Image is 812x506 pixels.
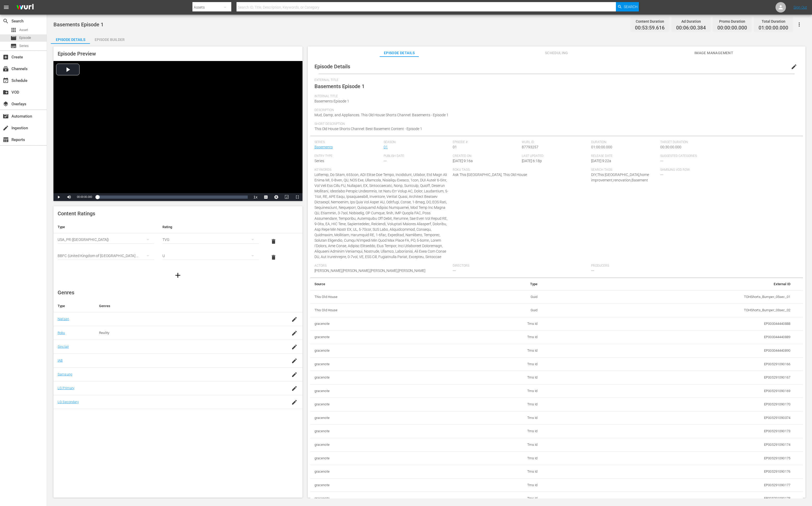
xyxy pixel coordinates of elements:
td: Tms Id [456,425,542,438]
span: Series [10,43,17,49]
th: gracenote [310,465,456,479]
th: gracenote [310,425,456,438]
div: Progress Bar [97,196,247,199]
td: Tms Id [456,398,542,411]
span: Episode [10,35,17,41]
a: LG Primary [58,386,74,390]
span: Content Ratings [58,210,95,217]
span: Producers [591,264,727,268]
div: Video Player [53,61,302,201]
span: Basements Episode 1 [314,83,365,89]
td: EP005291090170 [542,398,795,411]
th: gracenote [310,478,456,492]
th: Type [53,300,95,312]
span: Series: [314,140,381,144]
div: Promo Duration [717,18,747,25]
span: Ingestion [3,125,9,131]
button: delete [267,235,280,248]
span: Schedule [3,77,9,84]
span: Target Duration: [660,140,796,144]
span: Genres [58,289,74,296]
td: Guid [456,304,542,317]
th: Type [53,221,158,233]
th: Source [310,278,456,290]
div: Content Duration [635,18,665,25]
span: Episode [19,35,31,40]
span: Overlays [3,101,9,107]
a: LG Secondary [58,400,79,404]
span: External Title [314,78,796,82]
a: Roku [58,331,65,335]
th: gracenote [310,331,456,344]
td: Tms Id [456,371,542,385]
span: 00:00:00.000 [717,25,747,31]
span: --- [453,269,456,273]
span: Scheduling [537,50,576,56]
span: Release Date: [591,154,658,158]
span: Episode Details [314,63,350,70]
a: Nielsen [58,317,69,321]
a: Samsung [58,372,72,376]
td: EP005291090178 [542,492,795,505]
span: Suggested Categories: [660,154,796,158]
span: Automation [3,113,9,119]
button: Playback Rate [250,193,261,201]
span: Basements Episode 1 [53,21,104,28]
td: Tms Id [456,317,542,331]
span: 00:53:59.616 [635,25,665,31]
span: --- [660,173,663,177]
td: Tms Id [456,357,542,371]
td: EP000044440890 [542,344,795,357]
button: Captions [261,193,271,201]
button: Jump To Time [271,193,282,201]
span: Search [624,2,638,11]
span: --- [384,159,387,163]
span: Publish Date: [384,154,450,158]
div: Total Duration [759,18,788,25]
span: Short Description [314,122,796,126]
span: DIY,This [GEOGRAPHIC_DATA],home improvement,renovation,Basement [591,173,649,182]
span: Search [3,18,9,24]
span: Duration: [591,140,658,144]
td: EP005291090169 [542,384,795,398]
img: ans4CAIJ8jUAAAAAAAAAAAAAAAAAAAAAAAAgQb4GAAAAAAAAAAAAAAAAAAAAAAAAJMjXAAAAAAAAAAAAAAAAAAAAAAAAgAT5G... [13,1,38,14]
td: Tms Id [456,344,542,357]
span: Image Management [694,50,733,56]
th: gracenote [310,492,456,505]
td: EP005291090167 [542,371,795,385]
th: gracenote [310,357,456,371]
span: Channels [3,66,9,72]
span: Actors [314,264,450,268]
a: Sign Out [793,5,807,9]
button: Picture-in-Picture [282,193,292,201]
th: gracenote [310,344,456,357]
span: Search Tags: [591,168,658,172]
span: [DATE] 9:16a [453,159,473,163]
a: Sinclair [58,345,69,349]
td: EP005291090173 [542,425,795,438]
td: EP005291090174 [542,438,795,452]
button: Episode Details [51,33,90,44]
span: Reports [3,137,9,143]
span: Asset [10,27,17,33]
div: USA_PR ([GEOGRAPHIC_DATA]) [58,232,154,247]
th: gracenote [310,411,456,425]
td: Tms Id [456,438,542,452]
span: Episode Details [380,50,419,56]
th: gracenote [310,317,456,331]
th: gracenote [310,438,456,452]
td: EP005291090177 [542,478,795,492]
a: IAB [58,358,63,362]
span: Created On: [453,154,519,158]
a: Basements [314,145,333,149]
td: EP000044440888 [542,317,795,331]
th: gracenote [310,398,456,411]
button: edit [788,60,800,73]
span: 00:30:00.000 [660,145,681,149]
span: Create [3,54,9,60]
td: TOHShorts_Bumper_05sec_01 [542,290,795,304]
span: --- [660,159,663,163]
span: [DATE] 9:22a [591,159,611,163]
span: 01:00:00.000 [759,25,788,31]
td: Tms Id [456,478,542,492]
